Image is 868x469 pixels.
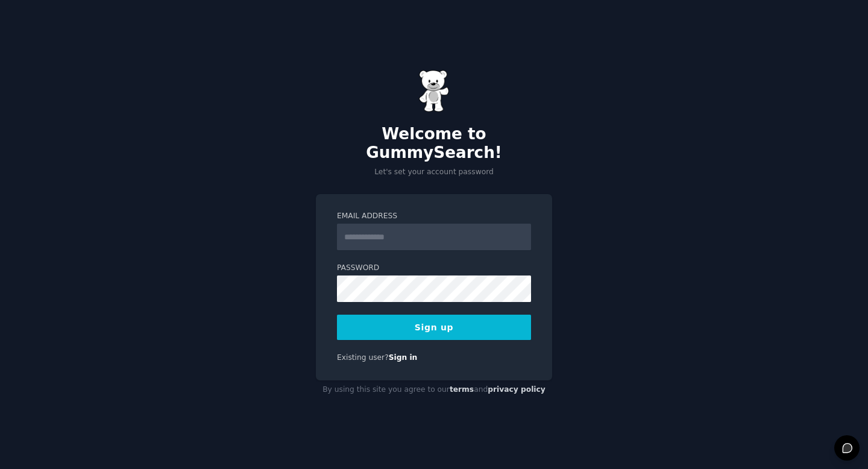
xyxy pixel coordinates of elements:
[488,385,546,394] a: privacy policy
[389,353,418,362] a: Sign in
[316,167,552,178] p: Let's set your account password
[337,315,531,340] button: Sign up
[316,380,552,400] div: By using this site you agree to our and
[337,211,531,222] label: Email Address
[450,385,474,394] a: terms
[337,263,531,274] label: Password
[419,70,449,112] img: Gummy Bear
[316,125,552,163] h2: Welcome to GummySearch!
[337,353,389,362] span: Existing user?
